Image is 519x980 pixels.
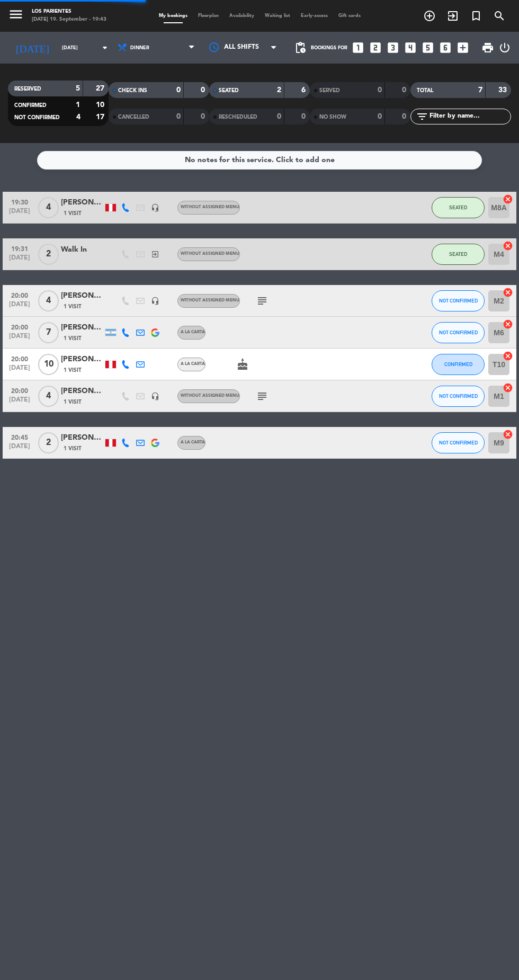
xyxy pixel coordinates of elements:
[503,351,513,361] i: cancel
[76,113,80,121] strong: 4
[416,110,428,123] i: filter_list
[64,209,82,218] span: 1 Visit
[333,13,366,18] span: Gift cards
[256,390,269,403] i: subject
[76,101,80,109] strong: 1
[432,322,485,343] button: NOT CONFIRMED
[38,432,59,453] span: 2
[118,88,147,93] span: CHECK INS
[38,322,59,343] span: 7
[61,432,103,444] div: [PERSON_NAME]
[193,13,224,18] span: Floorplan
[432,197,485,218] button: SEATED
[417,88,433,93] span: TOTAL
[432,386,485,407] button: NOT CONFIRMED
[6,208,33,220] span: [DATE]
[32,8,106,16] div: Los Parientes
[404,41,417,55] i: looks_4
[201,113,207,120] strong: 0
[301,86,308,94] strong: 6
[294,41,307,54] span: pending_actions
[478,86,482,94] strong: 7
[14,86,41,92] span: RESERVED
[311,45,347,51] span: Bookings for
[32,16,106,24] div: [DATE] 19. September - 19:43
[259,13,296,18] span: Waiting list
[369,41,382,55] i: looks_two
[151,392,159,400] i: headset_mic
[8,6,24,25] button: menu
[503,287,513,298] i: cancel
[61,244,103,256] div: Walk In
[503,382,513,393] i: cancel
[236,358,249,371] i: cake
[96,85,106,92] strong: 27
[439,298,478,304] span: NOT CONFIRMED
[449,251,467,257] span: SEATED
[64,366,82,375] span: 1 Visit
[498,86,509,94] strong: 33
[6,289,33,301] span: 20:00
[432,432,485,453] button: NOT CONFIRMED
[503,319,513,329] i: cancel
[456,41,470,55] i: add_box
[130,45,149,51] span: Dinner
[96,113,106,121] strong: 17
[61,353,103,366] div: [PERSON_NAME]
[423,10,436,22] i: add_circle_outline
[444,361,472,367] span: CONFIRMED
[277,113,281,120] strong: 0
[301,113,308,120] strong: 0
[6,333,33,345] span: [DATE]
[118,114,149,120] span: CANCELLED
[181,362,205,366] span: A la carta
[181,394,239,398] span: Without assigned menu
[8,37,57,58] i: [DATE]
[256,295,269,307] i: subject
[176,113,181,120] strong: 0
[64,334,82,343] span: 1 Visit
[61,290,103,302] div: [PERSON_NAME]
[151,439,159,447] img: google-logo.png
[439,41,452,55] i: looks_6
[432,354,485,375] button: CONFIRMED
[319,114,346,120] span: NO SHOW
[351,41,365,55] i: looks_one
[219,114,257,120] span: RESCHEDULED
[432,244,485,265] button: SEATED
[181,298,239,302] span: Without assigned menu
[503,429,513,440] i: cancel
[498,41,511,54] i: power_settings_new
[64,302,82,311] span: 1 Visit
[6,384,33,396] span: 20:00
[503,240,513,251] i: cancel
[470,10,482,22] i: turned_in_not
[402,113,408,120] strong: 0
[64,398,82,406] span: 1 Visit
[61,385,103,397] div: [PERSON_NAME]
[181,205,239,209] span: Without assigned menu
[6,320,33,333] span: 20:00
[319,88,340,93] span: SERVED
[181,252,239,256] span: Without assigned menu
[151,328,159,337] img: google-logo.png
[151,250,159,259] i: exit_to_app
[99,41,111,54] i: arrow_drop_down
[176,86,181,94] strong: 0
[6,431,33,443] span: 20:45
[449,204,467,210] span: SEATED
[6,301,33,313] span: [DATE]
[498,32,511,64] div: LOG OUT
[96,101,106,109] strong: 10
[428,111,511,122] input: Filter by name...
[181,440,205,444] span: A la carta
[432,290,485,311] button: NOT CONFIRMED
[8,6,24,22] i: menu
[6,352,33,364] span: 20:00
[6,242,33,254] span: 19:31
[421,41,435,55] i: looks_5
[6,396,33,408] span: [DATE]
[154,13,193,18] span: My bookings
[439,393,478,399] span: NOT CONFIRMED
[64,444,82,453] span: 1 Visit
